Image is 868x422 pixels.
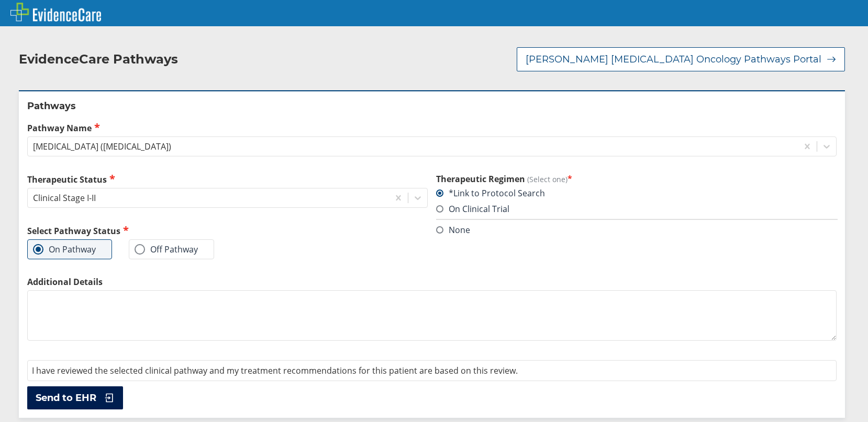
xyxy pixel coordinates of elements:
[436,224,470,236] label: None
[436,203,509,215] label: On Clinical Trial
[27,276,837,288] label: Additional Details
[33,192,96,204] div: Clinical Stage I-II
[517,47,845,71] button: [PERSON_NAME] [MEDICAL_DATA] Oncology Pathways Portal
[27,100,837,112] h2: Pathways
[19,51,178,67] h2: EvidenceCare Pathways
[27,225,428,237] h2: Select Pathway Status
[27,173,428,185] label: Therapeutic Status
[27,122,837,134] label: Pathway Name
[436,173,837,185] h3: Therapeutic Regimen
[10,3,101,22] img: EvidenceCare
[36,392,96,404] span: Send to EHR
[33,244,96,255] label: On Pathway
[135,244,198,255] label: Off Pathway
[436,187,545,199] label: *Link to Protocol Search
[526,53,821,66] span: [PERSON_NAME] [MEDICAL_DATA] Oncology Pathways Portal
[27,386,123,409] button: Send to EHR
[527,174,567,184] span: (Select one)
[32,365,518,376] span: I have reviewed the selected clinical pathway and my treatment recommendations for this patient a...
[33,141,171,152] div: [MEDICAL_DATA] ([MEDICAL_DATA])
